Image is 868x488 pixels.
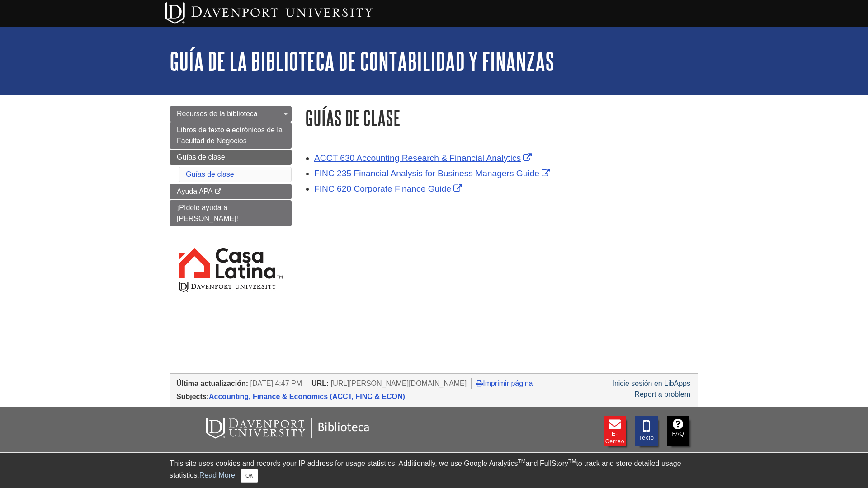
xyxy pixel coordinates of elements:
[170,200,292,226] a: ¡Pídele ayuda a [PERSON_NAME]!
[612,380,690,387] a: Inicie sesión en LibApps
[176,380,248,387] span: Última actualización:
[177,188,212,195] span: Ayuda APA
[604,416,626,446] a: E-Cerreo
[170,47,554,75] a: Guía de la Biblioteca de Contabilidad y Finanzas
[170,106,292,309] div: Guide Page Menu
[177,153,225,161] span: Guías de clase
[314,153,534,163] a: Link opens in new window
[476,380,483,387] i: Imprimir página
[199,471,235,479] a: Read More
[250,380,302,387] span: [DATE] 4:47 PM
[314,169,552,178] a: Link opens in new window
[311,380,329,387] span: URL:
[305,106,698,129] h1: Guías de clase
[241,469,258,483] button: Close
[170,106,292,122] a: Recursos de la biblioteca
[635,416,658,446] a: Texto
[518,458,525,465] sup: TM
[170,184,292,199] a: Ayuda APA
[170,458,698,483] div: This site uses cookies and records your IP address for usage statistics. Additionally, we use Goo...
[314,184,464,193] a: Link opens in new window
[170,150,292,165] a: Guías de clase
[177,110,258,117] span: Recursos de la biblioteca
[667,416,689,446] a: FAQ
[177,204,238,222] span: ¡Pídele ayuda a [PERSON_NAME]!
[177,126,283,145] span: Libros de texto electrónicos de la Facultad de Negocios
[170,122,292,149] a: Libros de texto electrónicos de la Facultad de Negocios
[186,170,234,178] a: Guías de clase
[176,393,209,400] span: Subjects:
[331,380,467,387] span: [URL][PERSON_NAME][DOMAIN_NAME]
[568,458,576,465] sup: TM
[476,380,533,387] a: Imprimir página
[165,2,373,24] img: Davenport University
[179,416,396,441] img: Biblioteca DU
[214,189,222,195] i: This link opens in a new window
[634,390,690,398] a: Report a problem
[209,393,405,400] a: Accounting, Finance & Economics (ACCT, FINC & ECON)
